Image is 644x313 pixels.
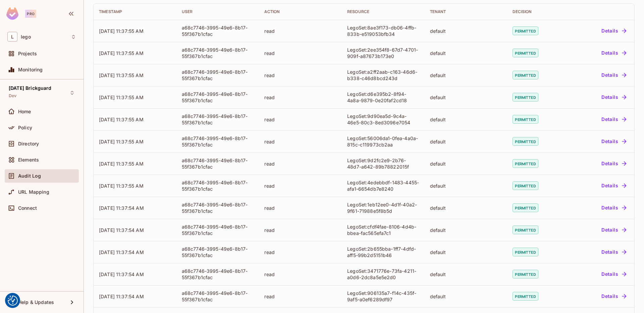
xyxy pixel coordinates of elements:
div: default [430,116,502,123]
div: a68c7746-3995-49e6-8b17-55f367b1cfac [182,24,254,37]
div: a68c7746-3995-49e6-8b17-55f367b1cfac [182,91,254,104]
div: LegoSet:d6e395b2-8f94-4a8a-9879-0e20faf2cd18 [347,91,419,104]
div: a68c7746-3995-49e6-8b17-55f367b1cfac [182,113,254,126]
button: Details [599,25,629,36]
div: a68c7746-3995-49e6-8b17-55f367b1cfac [182,246,254,258]
div: Tenant [430,9,502,14]
div: default [430,183,502,189]
span: Monitoring [18,67,43,72]
span: [DATE] 11:37:55 AM [99,117,144,122]
div: read [264,293,336,300]
div: Timestamp [99,9,171,14]
button: Details [599,136,629,147]
button: Details [599,202,629,213]
div: read [264,249,336,255]
span: [DATE] 11:37:55 AM [99,28,144,34]
span: [DATE] 11:37:54 AM [99,271,144,277]
button: Details [599,114,629,125]
span: Directory [18,141,39,146]
div: read [264,161,336,167]
div: default [430,293,502,300]
span: [DATE] 11:37:54 AM [99,249,144,255]
span: [DATE] 11:37:54 AM [99,205,144,211]
div: read [264,138,336,145]
div: LegoSet:a2ff2aab-c163-46d6-b338-c46d8bcd243d [347,69,419,81]
div: Action [264,9,336,14]
span: [DATE] 11:37:55 AM [99,72,144,78]
button: Details [599,225,629,235]
span: [DATE] 11:37:54 AM [99,294,144,299]
div: Decision [513,9,561,14]
div: default [430,138,502,145]
span: [DATE] 11:37:54 AM [99,227,144,233]
span: Dev [9,93,16,99]
div: a68c7746-3995-49e6-8b17-55f367b1cfac [182,179,254,192]
span: permitted [513,181,538,190]
button: Details [599,158,629,169]
div: LegoSet:9d2fc2e9-2b76-48d7-a642-89b78822015f [347,157,419,170]
div: default [430,205,502,211]
button: Details [599,269,629,279]
button: Details [599,247,629,257]
span: permitted [513,115,538,124]
div: a68c7746-3995-49e6-8b17-55f367b1cfac [182,157,254,170]
button: Consent Preferences [8,296,18,306]
div: default [430,227,502,233]
div: default [430,249,502,255]
span: permitted [513,270,538,278]
span: permitted [513,159,538,168]
span: Home [18,109,31,114]
div: default [430,72,502,78]
span: permitted [513,93,538,102]
div: default [430,28,502,34]
div: default [430,94,502,101]
span: [DATE] 11:37:55 AM [99,139,144,144]
div: Pro [25,10,36,18]
div: a68c7746-3995-49e6-8b17-55f367b1cfac [182,69,254,81]
span: Workspace: lego [21,34,31,40]
div: read [264,116,336,123]
div: LegoSet:1eb12ee0-4d1f-40a2-9f61-71988e5f8b5d [347,201,419,214]
span: Projects [18,51,37,56]
span: permitted [513,226,538,234]
div: default [430,271,502,277]
button: Details [599,70,629,80]
div: LegoSet:56006da1-0fea-4a0a-815c-c119973cb2aa [347,135,419,148]
span: [DATE] 11:37:55 AM [99,161,144,167]
div: User [182,9,254,14]
div: LegoSet:2ee354f8-67d7-4701-909f-a87673b173e0 [347,47,419,59]
div: a68c7746-3995-49e6-8b17-55f367b1cfac [182,224,254,236]
span: [DATE] 11:37:55 AM [99,50,144,56]
div: default [430,50,502,56]
div: LegoSet:9d90ea5d-9c4a-46e5-80c3-8ed3096e7054 [347,113,419,126]
div: read [264,183,336,189]
div: read [264,271,336,277]
div: Resource [347,9,419,14]
div: a68c7746-3995-49e6-8b17-55f367b1cfac [182,201,254,214]
span: Help & Updates [18,300,54,305]
div: read [264,94,336,101]
img: SReyMgAAAABJRU5ErkJggg== [6,7,18,20]
div: LegoSet:2b655bba-1ff7-4dfd-aff5-99b2d5151b46 [347,246,419,258]
span: [DATE] 11:37:55 AM [99,183,144,189]
div: read [264,28,336,34]
div: read [264,227,336,233]
span: permitted [513,248,538,256]
span: [DATE] Brickguard [9,85,52,91]
div: LegoSet:8ae3f173-db06-4ffb-833b-e519053bfb34 [347,24,419,37]
span: Connect [18,205,37,211]
div: a68c7746-3995-49e6-8b17-55f367b1cfac [182,135,254,148]
div: default [430,161,502,167]
div: LegoSet:3471776e-73fa-4211-a0d6-2dc8a5e5e2d0 [347,268,419,280]
div: LegoSet:cfdf4fae-8106-4d4b-bbea-fac565efa7c1 [347,224,419,236]
div: a68c7746-3995-49e6-8b17-55f367b1cfac [182,290,254,303]
button: Details [599,48,629,58]
div: LegoSet:4edebbdf-1483-4455-afa1-6654db7e8240 [347,179,419,192]
span: Audit Log [18,173,41,179]
span: URL Mapping [18,189,49,195]
img: Revisit consent button [8,296,18,306]
span: permitted [513,137,538,146]
div: read [264,205,336,211]
span: [DATE] 11:37:55 AM [99,95,144,100]
span: permitted [513,292,538,301]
